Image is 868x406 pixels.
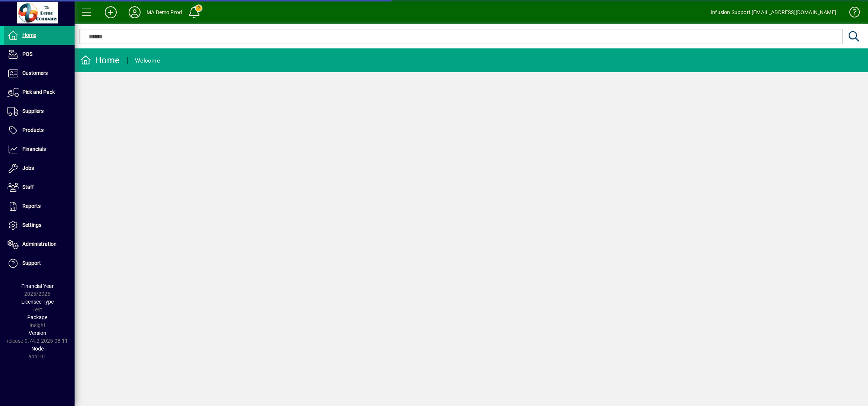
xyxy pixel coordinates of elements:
[147,6,182,18] div: MA Demo Prod
[4,254,75,273] a: Support
[22,32,36,38] span: Home
[22,203,41,209] span: Reports
[22,241,57,247] span: Administration
[22,146,46,152] span: Financials
[4,235,75,254] a: Administration
[4,178,75,197] a: Staff
[844,1,859,26] a: Knowledge Base
[4,121,75,140] a: Products
[123,6,147,19] button: Profile
[4,45,75,64] a: POS
[31,346,44,352] span: Node
[99,6,123,19] button: Add
[22,51,32,57] span: POS
[711,6,836,18] div: Infusion Support [EMAIL_ADDRESS][DOMAIN_NAME]
[4,140,75,159] a: Financials
[4,102,75,121] a: Suppliers
[27,314,47,320] span: Package
[4,197,75,216] a: Reports
[22,222,41,228] span: Settings
[4,83,75,102] a: Pick and Pack
[4,64,75,83] a: Customers
[22,89,55,95] span: Pick and Pack
[22,260,41,266] span: Support
[22,127,44,133] span: Products
[22,108,44,114] span: Suppliers
[135,55,160,67] div: Welcome
[21,299,54,305] span: Licensee Type
[22,165,34,171] span: Jobs
[21,283,54,289] span: Financial Year
[4,216,75,235] a: Settings
[29,330,46,336] span: Version
[4,159,75,178] a: Jobs
[22,184,34,190] span: Staff
[22,70,48,76] span: Customers
[80,54,120,66] div: Home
